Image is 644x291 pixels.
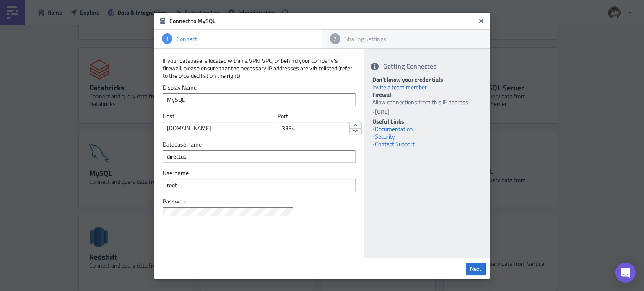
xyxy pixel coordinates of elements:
div: Allow connections from this IP address: [372,98,481,116]
div: Open Intercom Messenger [615,263,636,283]
button: decrement [349,128,362,135]
div: Connect [172,35,314,43]
h6: Connect to MySQL [169,17,475,25]
p: If your database is located within a VPN, VPC, or behind your company's firewall, please ensure t... [163,57,356,80]
div: Firewall [372,91,481,98]
input: Enter database name [163,150,356,163]
span: Next [470,265,481,273]
div: Getting Connected [364,57,490,76]
input: Enter host [163,122,273,134]
div: Don't know your credentials [372,76,481,83]
input: Enter a display name [163,93,356,106]
button: Close [475,15,488,27]
a: Contact Support [375,139,415,148]
label: Username [163,169,356,177]
input: Enter username [163,179,356,191]
a: Documentation [375,124,413,133]
input: Enter port [278,122,349,134]
li: [URL] [374,108,481,116]
div: Sharing Settings [340,35,483,43]
label: Password [163,198,356,205]
a: Next [466,263,486,275]
div: 1 [162,33,172,44]
div: Invite a team member [372,83,481,91]
label: Port [278,112,339,120]
a: Security [375,132,395,141]
label: Database name [163,141,356,148]
label: Host [163,112,273,120]
button: increment [349,122,362,129]
div: 2 [330,33,340,44]
div: Useful Links [372,118,481,125]
label: Display Name [163,84,356,91]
